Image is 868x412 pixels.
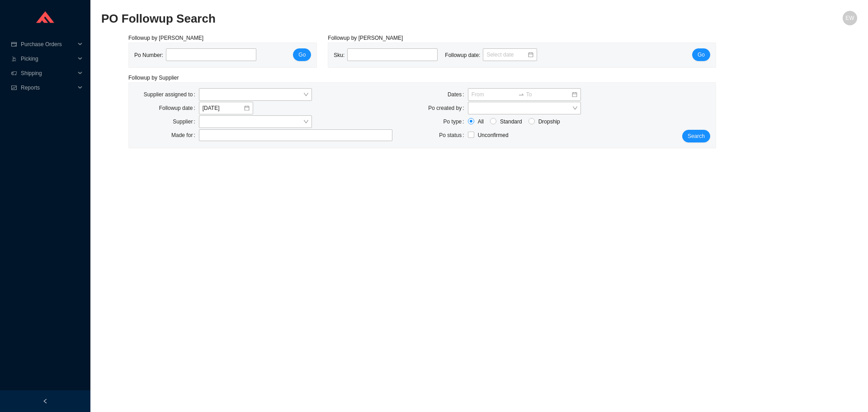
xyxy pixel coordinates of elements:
[11,42,17,47] span: credit-card
[101,11,668,27] h2: PO Followup Search
[486,50,527,59] input: Select date
[478,132,509,138] span: Unconfirmed
[21,37,75,52] span: Purchase Orders
[334,48,544,62] div: Sku: Followup date:
[21,52,75,66] span: Picking
[42,398,48,404] span: left
[134,48,264,62] div: Po Number:
[692,48,710,61] button: Go
[688,132,705,141] span: Search
[11,85,17,90] span: fund
[518,91,524,98] span: swap-right
[682,130,710,142] button: Search
[203,104,243,113] input: 8/25/2025
[328,35,403,41] span: Followup by [PERSON_NAME]
[526,90,571,99] input: To
[21,81,75,95] span: Reports
[439,129,467,142] label: Po status:
[159,102,199,114] label: Followup date:
[845,11,854,25] span: EW
[128,75,179,81] span: Followup by Supplier
[128,35,203,41] span: Followup by [PERSON_NAME]
[698,50,705,59] span: Go
[443,115,468,128] label: Po type:
[448,88,468,101] label: Dates:
[535,117,564,126] span: Dropship
[474,117,487,126] span: All
[518,91,524,98] span: to
[293,48,311,61] button: Go
[144,88,199,101] label: Supplier assigned to
[428,102,467,114] label: Po created by:
[173,115,198,128] label: Supplier:
[496,117,526,126] span: Standard
[298,50,306,59] span: Go
[21,66,75,81] span: Shipping
[171,129,199,142] label: Made for:
[472,90,516,99] input: From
